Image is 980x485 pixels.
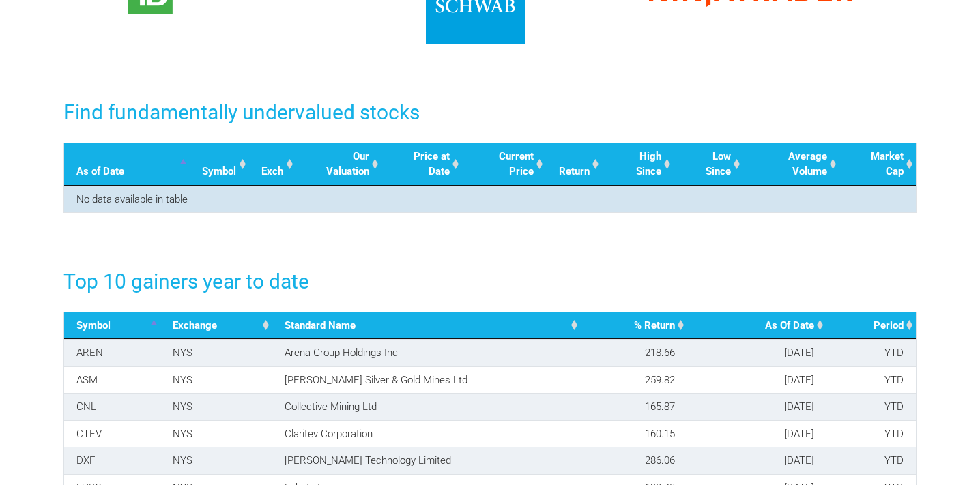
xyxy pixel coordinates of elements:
h3: Top 10 gainers year to date [63,267,917,296]
td: 259.82 [581,366,687,394]
td: YTD [826,393,916,420]
td: NYS [160,339,273,366]
td: AREN [64,339,160,366]
td: [DATE] [687,366,826,394]
td: 286.06 [581,447,687,474]
th: Low Since: activate to sort column ascending [674,143,743,186]
td: YTD [826,447,916,474]
th: Return: activate to sort column ascending [546,143,602,186]
th: Symbol: activate to sort column ascending [190,143,249,186]
td: [PERSON_NAME] Silver & Gold Mines Ltd [272,366,581,394]
th: High Since: activate to sort column ascending [602,143,674,186]
td: Collective Mining Ltd [272,393,581,420]
td: [DATE] [687,339,826,366]
td: Arena Group Holdings Inc [272,339,581,366]
th: Symbol: activate to sort column descending [64,312,160,340]
td: NYS [160,366,273,394]
td: [DATE] [687,420,826,447]
th: As of Date: activate to sort column descending [64,143,190,186]
th: Standard Name: activate to sort column ascending [272,312,581,340]
td: YTD [826,339,916,366]
th: Exch: activate to sort column ascending [249,143,296,186]
th: Exchange: activate to sort column ascending [160,312,273,340]
td: 160.15 [581,420,687,447]
td: ASM [64,366,160,394]
th: % Return: activate to sort column ascending [581,312,687,340]
td: [DATE] [687,393,826,420]
th: Our Valuation: activate to sort column ascending [296,143,382,186]
td: 218.66 [581,339,687,366]
td: YTD [826,420,916,447]
td: 165.87 [581,393,687,420]
td: CNL [64,393,160,420]
td: No data available in table [64,186,916,213]
td: NYS [160,420,273,447]
td: NYS [160,393,273,420]
td: [PERSON_NAME] Technology Limited [272,447,581,474]
th: Price at Date: activate to sort column ascending [381,143,462,186]
th: Market Cap: activate to sort column ascending [839,143,916,186]
td: YTD [826,366,916,394]
th: Current Price: activate to sort column ascending [462,143,545,186]
td: [DATE] [687,447,826,474]
h3: Find fundamentally undervalued stocks [63,98,917,127]
td: CTEV [64,420,160,447]
td: DXF [64,447,160,474]
th: Period: activate to sort column ascending [826,312,916,340]
th: Average Volume: activate to sort column ascending [743,143,839,186]
th: As Of Date: activate to sort column ascending [687,312,826,340]
td: NYS [160,447,273,474]
td: Claritev Corporation [272,420,581,447]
